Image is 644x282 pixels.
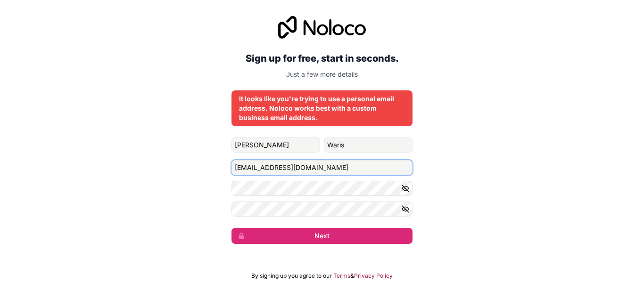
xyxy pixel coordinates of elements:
div: It looks like you're trying to use a personal email address. Noloco works best with a custom busi... [239,94,405,122]
input: Password [231,181,413,196]
span: By signing up you agree to our [251,272,332,280]
input: given-name [231,137,320,153]
button: Next [231,228,413,244]
p: Just a few more details [231,70,413,79]
a: Privacy Policy [354,272,393,280]
input: family-name [324,137,413,153]
h2: Sign up for free, start in seconds. [231,50,413,67]
input: Email address [231,160,413,175]
a: Terms [333,272,350,280]
input: Confirm password [231,201,413,217]
span: & [350,272,354,280]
